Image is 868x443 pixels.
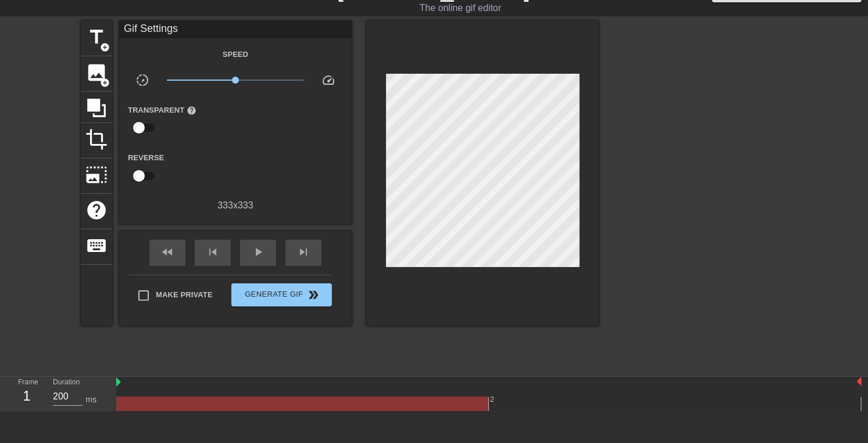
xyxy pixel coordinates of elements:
[160,245,174,259] span: fast_rewind
[128,105,197,116] label: Transparent
[53,379,80,386] label: Duration
[85,128,108,150] span: crop
[18,386,35,406] div: 1
[206,245,220,259] span: skip_previous
[490,394,496,405] div: 2
[156,289,213,301] span: Make Private
[135,73,149,87] span: slow_motion_video
[128,152,164,164] label: Reverse
[119,199,352,213] div: 333 x 333
[251,245,265,259] span: play_arrow
[85,62,108,84] span: image
[322,73,335,87] span: speed
[297,245,310,259] span: skip_next
[85,394,97,406] div: ms
[85,199,108,221] span: help
[85,164,108,186] span: photo_size_select_large
[307,288,321,302] span: double_arrow
[857,377,862,386] img: bound-end.png
[295,1,626,15] div: The online gif editor
[231,283,332,307] button: Generate Gif
[85,26,108,48] span: title
[187,106,197,116] span: help
[85,235,108,257] span: keyboard
[119,21,352,38] div: Gif Settings
[223,49,248,60] label: Speed
[236,288,327,302] span: Generate Gif
[100,42,110,52] span: add_circle
[100,78,110,88] span: add_circle
[9,377,44,410] div: Frame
